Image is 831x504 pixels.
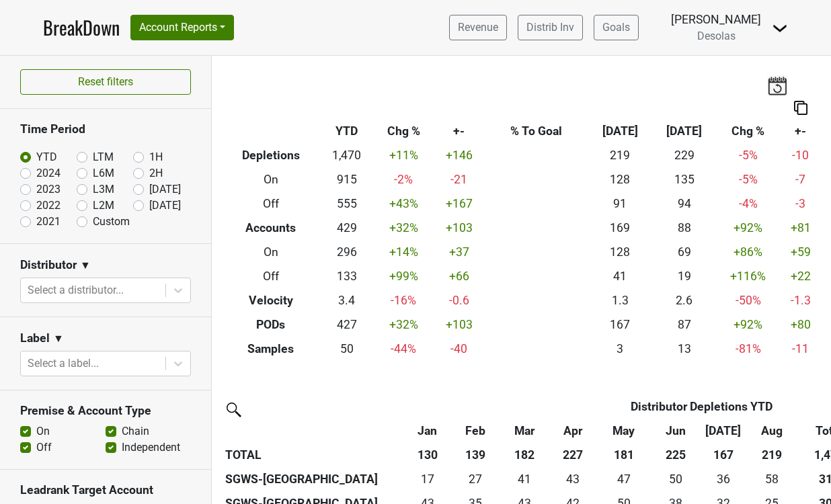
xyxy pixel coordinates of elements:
th: Accounts [222,216,320,241]
td: 169 [588,216,652,241]
label: [DATE] [149,181,181,198]
th: Aug: activate to sort column ascending [746,419,797,443]
th: On [222,241,320,265]
td: +81 [781,216,821,241]
label: Custom [93,214,130,230]
th: SGWS-[GEOGRAPHIC_DATA] [222,467,403,491]
div: 47 [599,470,648,488]
td: 555 [320,192,374,216]
label: L3M [93,181,114,198]
label: [DATE] [149,198,181,214]
td: -4 % [716,192,780,216]
td: 1,470 [320,144,374,168]
th: On [222,168,320,192]
td: 219 [588,144,652,168]
td: 2.6 [652,288,716,312]
th: 139 [452,443,500,467]
th: 182 [499,443,550,467]
label: Off [36,439,52,456]
td: +80 [781,312,821,337]
td: -10 [781,144,821,168]
label: LTM [93,149,114,165]
th: Feb: activate to sort column ascending [452,419,500,443]
td: 3.4 [320,288,374,312]
td: +92 % [716,312,780,337]
td: +116 % [716,264,780,288]
td: 27 [452,467,500,491]
a: Distrib Inv [518,15,583,40]
div: 41 [502,470,547,488]
td: 94 [652,192,716,216]
th: Jan: activate to sort column ascending [403,419,452,443]
th: [DATE] [588,120,652,144]
div: 27 [454,470,496,488]
td: -7 [781,168,821,192]
td: -81 % [716,337,780,361]
a: BreakDown [43,13,120,42]
a: Goals [594,15,639,40]
td: 427 [320,312,374,337]
td: -2 % [374,168,434,192]
td: 3 [588,337,652,361]
td: 167 [588,312,652,337]
td: 58 [746,467,797,491]
td: +43 % [374,192,434,216]
h3: Leadrank Target Account [20,483,191,497]
div: 36 [704,470,743,488]
td: 40.667 [499,467,550,491]
th: PODs [222,312,320,337]
td: +66 [434,264,485,288]
label: 2H [149,165,163,181]
th: 181 [596,443,651,467]
td: +86 % [716,241,780,265]
td: 128 [588,241,652,265]
td: -16 % [374,288,434,312]
th: 167 [701,443,746,467]
td: 429 [320,216,374,241]
td: -11 [781,337,821,361]
td: -3 [781,192,821,216]
label: Independent [122,439,180,456]
label: 2024 [36,165,61,181]
th: TOTAL [222,443,403,467]
img: Dropdown Menu [772,20,788,36]
th: [DATE] [652,120,716,144]
td: 19 [652,264,716,288]
span: ▼ [53,331,64,347]
label: 2023 [36,181,61,198]
td: 128 [588,168,652,192]
td: +32 % [374,312,434,337]
td: 91 [588,192,652,216]
h3: Time Period [20,122,191,136]
th: Mar: activate to sort column ascending [499,419,550,443]
th: Jun: activate to sort column ascending [651,419,701,443]
a: Revenue [449,15,507,40]
th: Chg % [716,120,780,144]
td: 88 [652,216,716,241]
th: +- [434,120,485,144]
td: -5 % [716,144,780,168]
td: -44 % [374,337,434,361]
label: On [36,423,50,439]
label: Chain [122,423,149,439]
td: -50 % [716,288,780,312]
td: 50 [651,467,701,491]
td: -21 [434,168,485,192]
th: 225 [651,443,701,467]
div: 50 [655,470,697,488]
td: +59 [781,241,821,265]
td: +167 [434,192,485,216]
th: 227 [550,443,596,467]
button: Reset filters [20,69,191,95]
div: 58 [749,470,794,488]
td: 13 [652,337,716,361]
th: Apr: activate to sort column ascending [550,419,596,443]
div: 43 [553,470,593,488]
th: Jul: activate to sort column ascending [701,419,746,443]
th: Depletions [222,144,320,168]
td: +11 % [374,144,434,168]
span: Desolas [697,30,736,42]
td: -5 % [716,168,780,192]
td: 296 [320,241,374,265]
th: 219 [746,443,797,467]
